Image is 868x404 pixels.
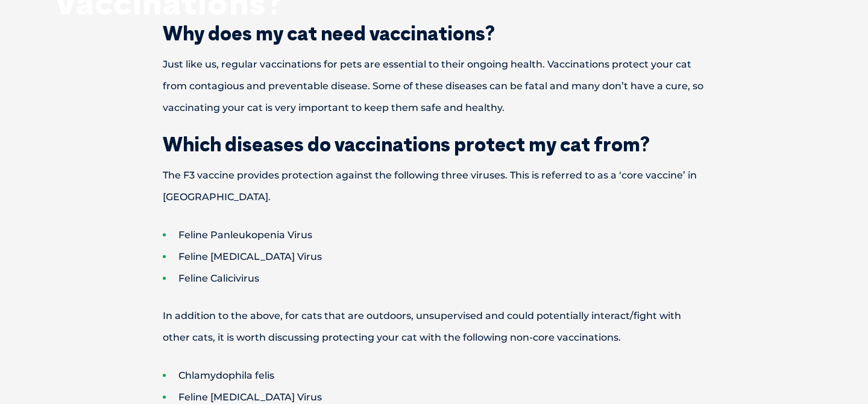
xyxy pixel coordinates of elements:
[121,54,747,119] p: Just like us, regular vaccinations for pets are essential to their ongoing health. Vaccinations p...
[163,365,747,387] li: Chlamydophila felis
[121,165,747,208] p: The F3 vaccine provides protection against the following three viruses. This is referred to as a ...
[121,24,747,43] h2: Why does my cat need vaccinations?
[163,246,747,268] li: Feline [MEDICAL_DATA] Virus
[121,134,747,154] h2: Which diseases do vaccinations protect my cat from?
[121,305,747,349] p: In addition to the above, for cats that are outdoors, unsupervised and could potentially interact...
[163,224,747,246] li: Feline Panleukopenia Virus
[163,268,747,289] li: Feline Calicivirus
